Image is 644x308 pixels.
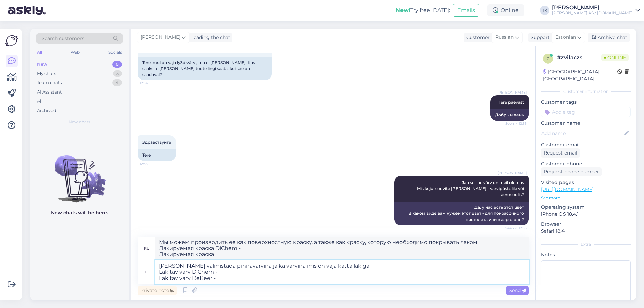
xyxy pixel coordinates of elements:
p: Visited pages [541,179,631,186]
p: Operating system [541,204,631,211]
p: See more ... [541,195,631,201]
img: Askly Logo [5,34,18,47]
span: z [547,56,549,61]
p: Safari 18.4 [541,228,631,235]
p: Customer name [541,120,631,127]
input: Add a tag [541,107,631,117]
div: Online [487,4,524,16]
span: 12:35 [140,161,165,166]
div: Web [69,48,81,57]
span: Здравствуйте [142,140,171,145]
span: [PERSON_NAME] [498,170,527,175]
div: Extra [541,241,631,247]
div: Customer [464,34,490,41]
span: New chats [69,119,90,125]
div: Try free [DATE]: [396,6,450,14]
div: My chats [37,70,56,77]
textarea: Мы можем производить ее как поверхностную краску, а также как краску, которую необходимо покрыват... [155,237,529,260]
p: iPhone OS 18.4.1 [541,211,631,218]
p: Browser [541,221,631,228]
div: Tere [138,149,176,161]
textarea: [PERSON_NAME] valmistada pinnavärvina ja ka värvina mis on vaja katta lakiga Lakitav värv DiChem ... [155,260,529,284]
div: # zvilaczs [557,54,601,62]
div: 0 [112,61,122,68]
p: Customer email [541,141,631,148]
div: [GEOGRAPHIC_DATA], [GEOGRAPHIC_DATA] [543,68,617,82]
input: Add name [541,130,623,137]
div: Archive chat [588,33,630,42]
p: Customer phone [541,160,631,167]
a: [PERSON_NAME][PERSON_NAME] AS / [DOMAIN_NAME] [552,5,640,16]
div: New [37,61,47,68]
span: Tere päevast [499,100,524,105]
div: et [145,266,149,278]
p: Notes [541,251,631,258]
span: Estonian [555,34,576,41]
div: Archived [37,107,56,114]
span: [PERSON_NAME] [141,34,180,41]
div: All [37,98,43,105]
div: TK [540,6,549,15]
span: 12:34 [140,81,165,86]
div: All [36,48,43,57]
div: [PERSON_NAME] AS / [DOMAIN_NAME] [552,10,633,16]
div: [PERSON_NAME] [552,5,633,10]
button: Emails [453,4,479,17]
div: Request email [541,148,580,158]
div: ru [144,243,150,254]
div: Да, у нас есть этот цвет В каком виде вам нужен этот цвет - для покрасочного пистолета или в аэро... [394,202,529,225]
span: Seen ✓ 12:35 [501,121,527,126]
div: 4 [112,79,122,86]
div: leading the chat [190,34,230,41]
b: New! [396,7,410,13]
p: Customer tags [541,99,631,106]
div: Socials [107,48,123,57]
span: [PERSON_NAME] [498,90,527,95]
span: Russian [495,34,514,41]
div: Tere, mul on vaja ly3d värvi, ma ei [PERSON_NAME]. Kas saaksite [PERSON_NAME] toote lingi saata, ... [138,57,272,80]
img: No chats [30,143,129,203]
span: Send [509,287,526,293]
p: New chats will be here. [51,209,108,217]
div: 3 [113,70,122,77]
div: Request phone number [541,167,602,176]
div: Private note [138,286,177,295]
div: AI Assistant [37,89,62,96]
div: Team chats [37,79,62,86]
a: [URL][DOMAIN_NAME] [541,186,594,192]
span: Search customers [42,35,84,42]
div: Customer information [541,88,631,95]
div: Добрый день [490,109,529,121]
span: Seen ✓ 12:35 [501,226,527,231]
span: Jah selline värv on meil olemas Mis kujul soovite [PERSON_NAME] - värvipüstolile või aerosoolis? [417,180,525,197]
span: Online [601,54,629,61]
div: Support [528,34,550,41]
